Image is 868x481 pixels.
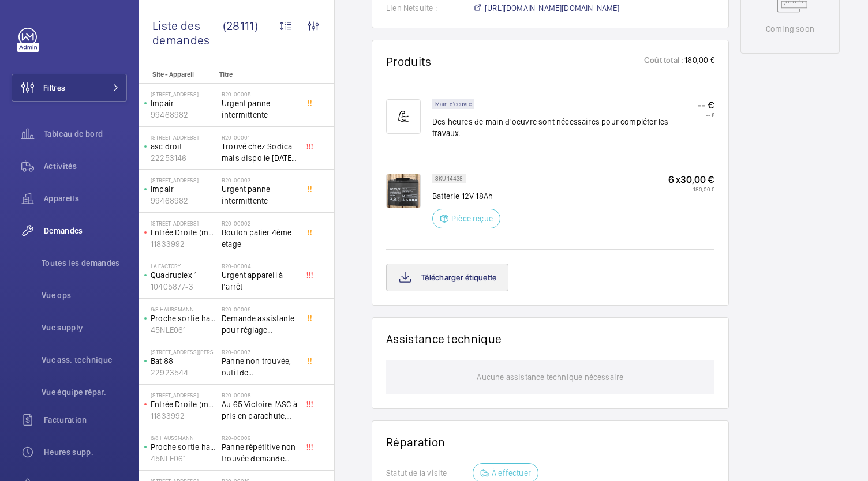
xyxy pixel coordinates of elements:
span: Demande assistante pour réglage d'opérateurs porte cabine double accès [222,313,298,336]
span: Panne répétitive non trouvée demande assistance expert technique [222,441,298,464]
h1: Produits [386,54,432,69]
p: [STREET_ADDRESS] [151,91,217,97]
p: 22923544 [151,367,217,378]
span: Vue équipe répar. [42,386,127,398]
span: Panne non trouvée, outil de déverouillouge impératif pour le diagnostic [222,355,298,378]
h1: Assistance technique [386,332,502,346]
h2: R20-00001 [222,134,298,141]
h2: R20-00004 [222,262,298,269]
p: [STREET_ADDRESS] [151,220,217,227]
span: Toutes les demandes [42,257,127,269]
p: 6 x 30,00 € [668,174,714,186]
h2: R20-00006 [222,306,298,313]
span: Vue ops [42,290,127,301]
p: 99468982 [151,109,217,121]
p: 11833992 [151,410,217,422]
span: Vue supply [42,322,127,333]
span: Activités [44,160,127,172]
p: Impair [151,97,217,109]
p: SKU 14438 [435,176,463,181]
p: 10405877-3 [151,281,217,292]
p: 6/8 Haussmann [151,434,217,441]
p: [STREET_ADDRESS] [151,392,217,399]
p: La Factory [151,262,217,269]
p: Proche sortie hall Pelletier [151,313,217,324]
img: _MH27QvaHsTcM0x27pILLUfiAWzKgqPyUBn18tseE2Wnno4I.jpeg [386,174,421,208]
p: Aucune assistance technique nécessaire [477,360,623,394]
p: Main d'oeuvre [435,102,472,106]
p: 22253146 [151,152,217,164]
p: À effectuer [492,467,531,479]
p: Coût total : [644,54,683,69]
p: Des heures de main d'oeuvre sont nécessaires pour compléter les travaux. [432,116,698,139]
h2: R20-00002 [222,220,298,227]
h1: Réparation [386,435,714,449]
p: 180,00 € [668,186,714,193]
p: 11833992 [151,238,217,250]
p: [STREET_ADDRESS][PERSON_NAME] [151,348,217,355]
span: Urgent panne intermittente [222,97,298,121]
p: Coming soon [766,23,814,35]
p: 45NLE061 [151,453,217,464]
button: Filtres [12,74,127,102]
p: 45NLE061 [151,324,217,336]
p: asc droit [151,141,217,152]
img: muscle-sm.svg [386,99,421,134]
p: 99468982 [151,195,217,206]
p: Entrée Droite (monte-charge) [151,227,217,238]
p: Impair [151,183,217,195]
p: -- € [698,111,714,118]
p: Quadruplex 1 [151,269,217,281]
span: Heures supp. [44,446,127,458]
span: Vue ass. technique [42,354,127,366]
p: Bat 88 [151,355,217,367]
h2: R20-00008 [222,392,298,399]
span: Bouton palier 4ème etage [222,227,298,250]
span: Liste des demandes [152,18,223,47]
span: Au 65 Victoire l'ASC à pris en parachute, toutes les sécu coupé, il est au 3 ème, asc sans machin... [222,399,298,422]
h2: R20-00005 [222,91,298,97]
p: Batterie 12V 18Ah [432,190,500,202]
span: Trouvé chez Sodica mais dispo le [DATE] [URL][DOMAIN_NAME] [222,141,298,164]
p: Titre [219,70,295,78]
p: 6/8 Haussmann [151,306,217,313]
p: Entrée Droite (monte-charge) [151,399,217,410]
span: Urgent panne intermittente [222,183,298,206]
p: Proche sortie hall Pelletier [151,441,217,453]
p: [STREET_ADDRESS] [151,176,217,183]
span: Filtres [43,82,65,93]
p: Pièce reçue [451,213,493,224]
p: [STREET_ADDRESS] [151,134,217,141]
span: Demandes [44,225,127,236]
span: Appareils [44,193,127,204]
p: 180,00 € [683,54,714,69]
span: Urgent appareil à l’arrêt [222,269,298,292]
p: -- € [698,99,714,111]
h2: R20-00007 [222,348,298,355]
span: Facturation [44,414,127,426]
span: [URL][DOMAIN_NAME][DOMAIN_NAME] [485,2,620,14]
p: Site - Appareil [139,70,215,78]
span: Tableau de bord [44,128,127,140]
h2: R20-00009 [222,434,298,441]
button: Télécharger étiquette [386,264,508,291]
h2: R20-00003 [222,176,298,183]
a: [URL][DOMAIN_NAME][DOMAIN_NAME] [473,2,620,14]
